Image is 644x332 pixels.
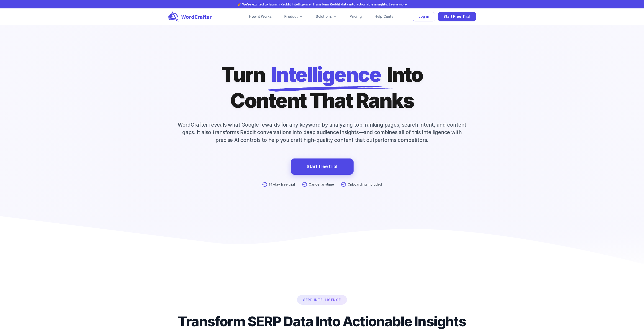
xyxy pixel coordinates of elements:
h2: Transform SERP Data Into Actionable Insights [168,308,476,329]
a: Pricing [344,12,367,21]
p: Cancel anytime [309,182,334,187]
a: Start free trial [291,158,354,175]
p: SERP Intelligence [298,296,346,304]
a: Learn more [389,2,407,6]
p: WordCrafter reveals what Google rewards for any keyword by analyzing top-ranking pages, search in... [168,121,476,144]
p: 14-day free trial [269,182,295,187]
button: Log in [413,12,435,22]
a: How it Works [244,12,277,21]
button: Start Free Trial [438,12,476,22]
p: Onboarding included [348,182,382,187]
span: Start Free Trial [444,14,470,20]
span: Intelligence [271,61,381,87]
a: Help Center [369,12,400,21]
p: 🎉 We're excited to launch Reddit Intelligence! Transform Reddit data into actionable insights. [123,2,522,7]
a: Solutions [310,12,342,21]
a: Product [279,12,308,21]
a: Start free trial [307,163,337,171]
span: Log in [418,14,429,20]
h1: Turn Into Content That Ranks [221,61,423,114]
